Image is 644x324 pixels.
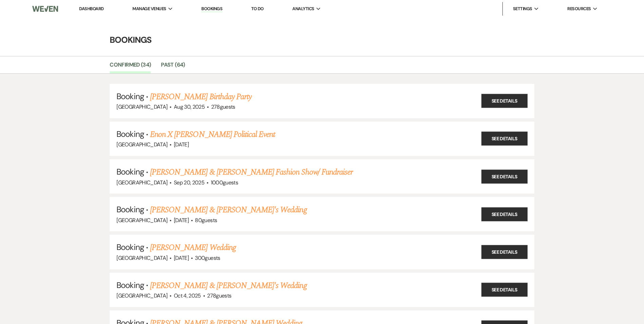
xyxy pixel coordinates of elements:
[116,129,144,139] span: Booking
[211,103,235,110] span: 278 guests
[116,179,167,186] span: [GEOGRAPHIC_DATA]
[174,254,189,262] span: [DATE]
[150,91,252,103] a: [PERSON_NAME] Birthday Party
[150,166,353,178] a: [PERSON_NAME] & [PERSON_NAME] Fashion Show/ Fundraiser
[132,5,166,12] span: Manage Venues
[567,5,591,12] span: Resources
[292,5,314,12] span: Analytics
[207,292,231,299] span: 278 guests
[174,141,189,148] span: [DATE]
[161,60,185,73] a: Past (64)
[78,34,567,46] h4: Bookings
[174,103,205,110] span: Aug 30, 2025
[481,132,528,146] a: See Details
[481,169,528,183] a: See Details
[150,241,236,254] a: [PERSON_NAME] Wedding
[201,6,222,12] a: Bookings
[211,179,238,186] span: 1000 guests
[116,242,144,252] span: Booking
[116,204,144,215] span: Booking
[174,179,204,186] span: Sep 20, 2025
[481,283,528,297] a: See Details
[110,60,151,73] a: Confirmed (34)
[116,280,144,290] span: Booking
[174,292,201,299] span: Oct 4, 2025
[116,292,167,299] span: [GEOGRAPHIC_DATA]
[116,166,144,177] span: Booking
[150,280,307,292] a: [PERSON_NAME] & [PERSON_NAME]'s Wedding
[116,91,144,102] span: Booking
[481,94,528,108] a: See Details
[513,5,532,12] span: Settings
[116,254,167,262] span: [GEOGRAPHIC_DATA]
[116,141,167,148] span: [GEOGRAPHIC_DATA]
[195,217,217,224] span: 80 guests
[481,207,528,221] a: See Details
[116,217,167,224] span: [GEOGRAPHIC_DATA]
[150,128,275,141] a: Enon X [PERSON_NAME] Political Event
[79,6,104,12] a: Dashboard
[195,254,220,262] span: 300 guests
[150,204,307,216] a: [PERSON_NAME] & [PERSON_NAME]'s Wedding
[174,217,189,224] span: [DATE]
[32,2,58,16] img: Weven Logo
[481,245,528,259] a: See Details
[116,103,167,110] span: [GEOGRAPHIC_DATA]
[251,6,264,12] a: To Do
